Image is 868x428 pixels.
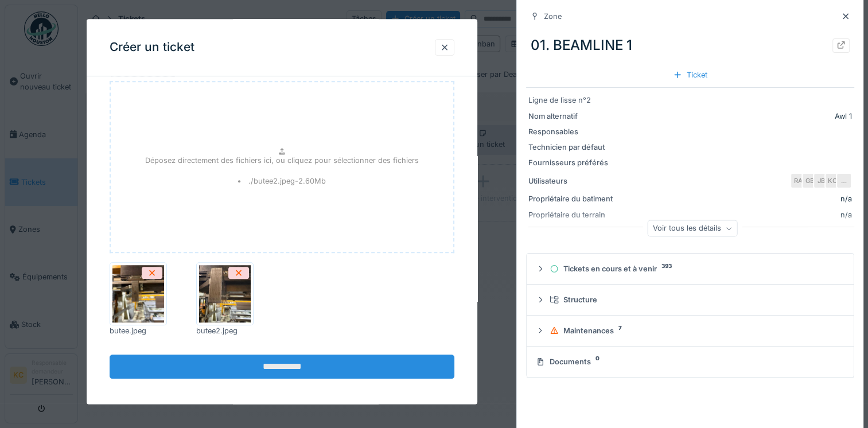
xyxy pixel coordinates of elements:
[790,173,806,189] div: RA
[531,289,849,310] summary: Structure
[199,266,251,323] img: kj6zh3espws3sayhv8l3rat98hac
[836,173,852,189] div: …
[110,41,194,55] h3: Créer un ticket
[544,11,562,22] div: Zone
[528,209,614,220] div: Propriétaire du terrain
[647,220,737,237] div: Voir tous les détails
[550,294,840,305] div: Structure
[110,326,167,337] div: butee.jpeg
[528,176,614,186] div: Utilisateurs
[824,173,840,189] div: KC
[619,209,852,220] div: n/a
[145,155,419,166] p: Déposez directement des fichiers ici, ou cliquez pour sélectionner des fichiers
[531,320,849,341] summary: Maintenances7
[238,176,326,186] li: ./butee2.jpeg - 2.60 Mb
[531,258,849,279] summary: Tickets en cours et à venir393
[528,193,614,204] div: Propriétaire du batiment
[536,356,840,367] div: Documents
[550,263,840,274] div: Tickets en cours et à venir
[813,173,829,189] div: JB
[528,157,614,168] div: Fournisseurs préférés
[528,95,852,106] div: Ligne de lisse n°2
[528,126,614,137] div: Responsables
[619,111,852,122] div: Awl 1
[112,266,164,323] img: 89yi7idezte4b6e1fyy53keupivu
[526,30,854,60] div: 01. BEAMLINE 1
[801,173,818,189] div: GB
[528,111,614,122] div: Nom alternatif
[550,325,840,336] div: Maintenances
[840,193,852,204] div: n/a
[196,326,254,337] div: butee2.jpeg
[531,351,849,372] summary: Documents0
[528,142,614,153] div: Technicien par défaut
[668,67,712,83] div: Ticket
